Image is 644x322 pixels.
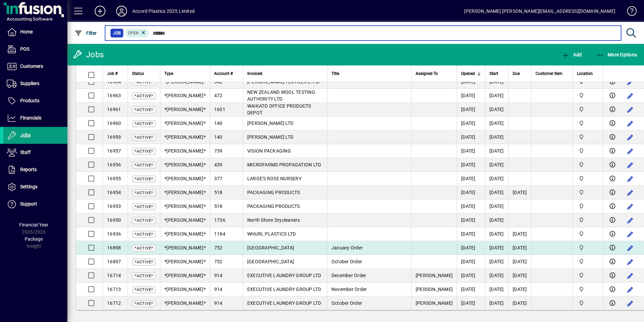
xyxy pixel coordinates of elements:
span: Accord Plastics [577,203,599,210]
span: Accord Plastics [577,244,599,251]
span: 140 [214,120,223,126]
a: POS [3,41,67,58]
span: Type [164,70,173,77]
span: 472 [214,93,223,98]
td: [DATE] [508,283,531,296]
td: [DATE] [485,241,508,255]
span: January Order [331,245,363,250]
span: 16961 [107,107,121,112]
td: [DATE] [457,283,485,296]
td: [DATE] [508,269,531,283]
button: Edit [625,284,636,295]
span: 16954 [107,190,121,195]
span: Accord Plastics [577,258,599,265]
td: [DATE] [485,199,508,213]
span: 16713 [107,287,121,292]
td: [DATE] [508,241,531,255]
span: [PERSON_NAME] [416,300,453,306]
td: [DATE] [485,227,508,241]
span: 439 [214,162,223,167]
a: Support [3,196,67,213]
span: Staff [20,150,31,155]
td: [DATE] [485,283,508,296]
span: *[PERSON_NAME]* [164,259,206,264]
span: VISION PACKAGING [247,148,291,154]
span: Assigned To [416,70,438,77]
span: *[PERSON_NAME]* [164,217,206,223]
span: 752 [214,245,223,250]
div: [PERSON_NAME] [PERSON_NAME][EMAIL_ADDRESS][DOMAIN_NAME] [464,6,615,17]
button: Edit [625,298,636,309]
td: [DATE] [457,103,485,116]
a: Reports [3,161,67,178]
button: Edit [625,243,636,253]
td: [DATE] [485,213,508,227]
td: [DATE] [485,172,508,186]
td: [DATE] [508,186,531,199]
span: 16898 [107,245,121,250]
span: North Shore Drycleaners [247,217,300,223]
div: Invoiced [247,70,323,77]
span: 16953 [107,204,121,209]
td: [DATE] [457,213,485,227]
span: [PERSON_NAME] LTD [247,120,293,126]
td: [DATE] [457,158,485,172]
span: *[PERSON_NAME]* [164,120,206,126]
span: 914 [214,287,223,292]
span: Status [132,70,144,77]
span: 16959 [107,134,121,140]
span: WAIKATO OFFICE PRODUCTS DEPOT [247,103,311,115]
td: [DATE] [457,255,485,269]
span: Accord Plastics [577,286,599,293]
span: November Order [331,287,367,292]
span: Accord Plastics [577,230,599,238]
button: Add [89,5,111,17]
td: [DATE] [457,269,485,283]
span: 1736 [214,217,225,223]
button: Filter [73,27,99,39]
span: Suppliers [20,81,39,86]
span: 16957 [107,148,121,154]
a: Products [3,92,67,109]
span: LARGE'S ROSE NURSERY [247,176,301,181]
span: 16960 [107,120,121,126]
span: 16714 [107,273,121,278]
span: *[PERSON_NAME]* [164,273,206,278]
span: *[PERSON_NAME]* [164,231,206,237]
button: Edit [625,187,636,198]
span: Job # [107,70,118,77]
td: [DATE] [485,103,508,116]
button: Edit [625,132,636,143]
span: 16950 [107,217,121,223]
span: 518 [214,204,223,209]
div: Assigned To [416,70,453,77]
a: Knowledge Base [622,1,636,23]
td: [DATE] [485,269,508,283]
span: Customers [20,63,43,69]
span: Add [561,52,582,57]
span: Package [25,236,43,242]
span: *[PERSON_NAME]* [164,287,206,292]
span: 1601 [214,107,225,112]
span: More Options [596,52,637,57]
button: Edit [625,229,636,240]
span: *[PERSON_NAME]* [164,134,206,140]
span: *[PERSON_NAME]* [164,93,206,98]
td: [DATE] [508,227,531,241]
div: Jobs [72,49,104,60]
span: PACKAGING PRODUCTS [247,190,300,195]
button: Edit [625,160,636,170]
td: [DATE] [485,186,508,199]
div: Due [513,70,527,77]
span: Accord Plastics [577,216,599,224]
div: Start [489,70,504,77]
span: Due [513,70,520,77]
td: [DATE] [485,130,508,144]
div: Accord Plastics 2025 Limited [132,6,195,17]
span: WHURL PLASTICS LTD [247,231,296,237]
span: Customer Item [536,70,562,77]
button: Edit [625,90,636,101]
span: Accord Plastics [577,106,599,113]
td: [DATE] [457,89,485,103]
span: 16956 [107,162,121,167]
